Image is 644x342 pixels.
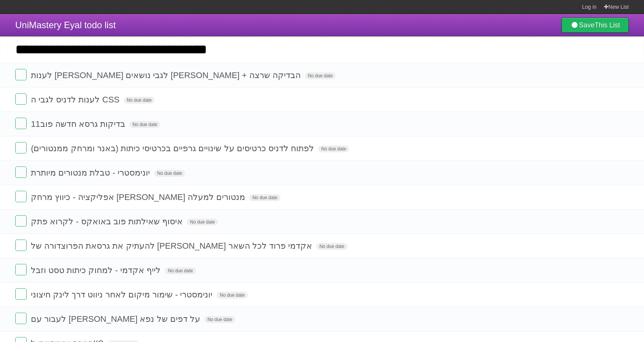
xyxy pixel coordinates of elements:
span: No due date [204,316,235,323]
span: לעבור עם [PERSON_NAME] על דפים של נפא [31,314,202,324]
span: No due date [249,194,280,201]
span: לייף אקדמי - למחוק כיתות טסט וזבל [31,265,163,275]
span: No due date [124,97,155,104]
span: No due date [316,243,347,250]
span: יונימסטרי - טבלת מנטורים מיותרת [31,168,152,177]
span: No due date [305,72,336,79]
label: Done [15,191,27,202]
span: יונימסטרי - שימור מיקום לאחר ניווט דרך לינק חיצוני [31,290,214,299]
span: לענות לדניס לגבי ה CSS [31,95,121,104]
span: לפתוח לדניס כרטיסים על שינויים גרפיים בכרטיסי כיתות (באנר ומרחק ממנטורים) [31,144,316,153]
b: This List [595,21,620,29]
span: איסוף שאילתות פוב באואקס - לקרוא פתק [31,217,185,226]
label: Done [15,93,27,105]
span: No due date [318,145,349,152]
label: Done [15,264,27,275]
span: No due date [217,292,247,299]
label: Done [15,215,27,227]
label: Done [15,142,27,153]
span: No due date [129,121,160,128]
label: Done [15,240,27,251]
span: No due date [154,170,185,177]
label: Done [15,313,27,324]
span: No due date [165,267,196,274]
label: Done [15,118,27,129]
span: אפליקציה - כיווץ מרחק [PERSON_NAME] מנטורים למעלה [31,192,247,202]
span: בדיקות גרסא חדשה פוב11 [31,119,127,129]
label: Done [15,69,27,80]
span: לענות [PERSON_NAME] לגבי נושאים [PERSON_NAME] + הבדיקה שרצה [31,70,303,80]
a: SaveThis List [561,18,629,33]
label: Done [15,166,27,178]
label: Done [15,288,27,300]
span: להעתיק את גרסאת הפרוצדורה של [PERSON_NAME] אקדמי פרוד לכל השאר [31,241,314,251]
span: UniMastery Eyal todo list [15,20,116,30]
span: No due date [187,219,218,225]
